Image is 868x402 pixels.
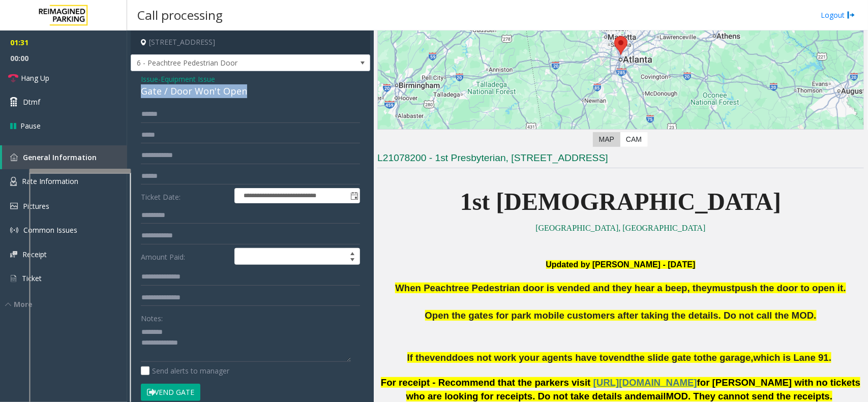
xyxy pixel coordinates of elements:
[10,177,17,186] img: 'icon'
[430,352,452,363] span: vend
[593,377,697,388] span: [URL][DOMAIN_NAME]
[23,201,49,211] span: Pictures
[21,73,49,83] span: Hang Up
[536,224,706,232] a: [GEOGRAPHIC_DATA], [GEOGRAPHIC_DATA]
[452,352,609,363] span: does not work your agents have to
[10,203,18,209] img: 'icon'
[2,145,127,169] a: General Information
[703,352,754,363] span: the garage,
[381,377,591,388] span: For receipt - Recommend that the parkers visit
[609,352,631,363] span: vend
[138,188,232,203] label: Ticket Date:
[131,55,322,71] span: 6 - Peachtree Pedestrian Door
[10,274,17,283] img: 'icon'
[345,249,360,257] span: Increase value
[23,152,97,162] span: General Information
[546,260,696,269] span: Updated by [PERSON_NAME] - [DATE]
[712,283,735,293] span: must
[754,352,831,363] span: which is Lane 91.
[141,74,158,84] span: Issue
[158,74,215,84] span: -
[132,3,228,27] h3: Call processing
[348,189,360,203] span: Toggle popup
[5,299,127,310] div: More
[460,188,782,215] span: 1st [DEMOGRAPHIC_DATA]
[395,283,712,293] span: When Peachtree Pedestrian door is vended and they hear a beep, they
[22,176,78,186] span: Rate Information
[20,120,41,131] span: Pause
[377,151,864,168] h3: L21078200 - 1st Presbyterian, [STREET_ADDRESS]
[10,251,17,258] img: 'icon'
[22,273,42,283] span: Ticket
[141,384,200,401] button: Vend Gate
[735,283,846,293] span: push the door to open it.
[847,10,855,20] img: logout
[141,310,163,324] label: Notes:
[23,97,40,107] span: Dtmf
[131,30,370,54] h4: [STREET_ADDRESS]
[141,365,229,376] label: Send alerts to manager
[631,352,703,363] span: the slide gate to
[620,132,648,147] label: CAM
[345,257,360,265] span: Decrease value
[138,248,232,265] label: Amount Paid:
[593,132,620,147] label: Map
[666,391,833,401] span: MOD. They cannot send the receipts.
[10,226,18,234] img: 'icon'
[593,379,697,387] a: [URL][DOMAIN_NAME]
[425,310,817,321] span: Open the gates for park mobile customers after taking the details. Do not call the MOD.
[642,391,666,401] span: email
[10,153,18,161] img: 'icon'
[141,84,360,98] div: Gate / Door Won't Open
[161,74,215,84] span: Equipment Issue
[614,36,627,55] div: 1337 Peachtree Street Northeast, Atlanta, GA
[22,250,47,259] span: Receipt
[407,352,430,363] span: If the
[23,225,77,235] span: Common Issues
[821,10,855,20] a: Logout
